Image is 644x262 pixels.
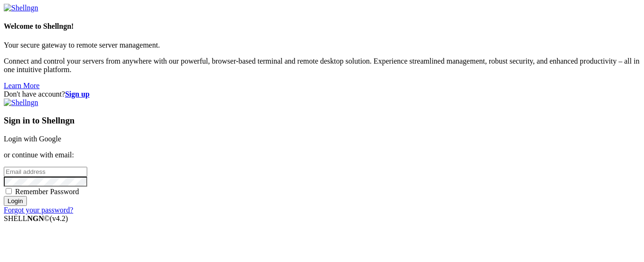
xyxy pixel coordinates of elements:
[4,167,87,177] input: Email address
[4,41,640,49] p: Your secure gateway to remote server management.
[4,214,68,222] span: SHELL ©
[4,151,640,159] p: or continue with email:
[15,188,79,196] span: Remember Password
[4,4,38,12] img: Shellngn
[4,22,640,31] h4: Welcome to Shellngn!
[4,98,38,107] img: Shellngn
[4,196,27,206] input: Login
[50,214,68,222] span: 4.2.0
[27,214,44,222] b: NGN
[4,57,640,74] p: Connect and control your servers from anywhere with our powerful, browser-based terminal and remo...
[4,82,40,90] a: Learn More
[4,90,640,98] div: Don't have account?
[65,90,90,98] a: Sign up
[4,115,640,126] h3: Sign in to Shellngn
[4,206,73,214] a: Forgot your password?
[6,188,12,194] input: Remember Password
[4,135,61,143] a: Login with Google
